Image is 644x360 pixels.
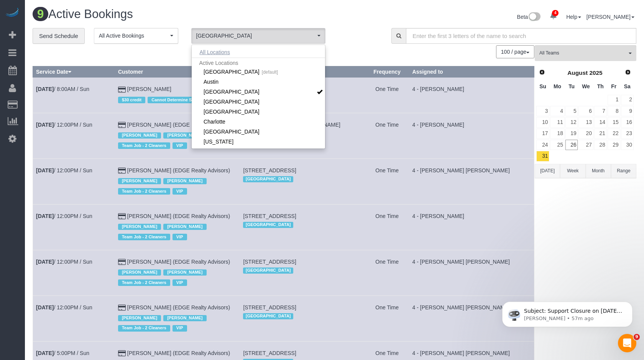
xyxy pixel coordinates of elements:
span: August [567,69,588,76]
li: New Jersey [192,137,325,147]
a: 20 [578,129,593,139]
a: 4 [546,8,561,25]
th: Frequency [365,66,409,78]
b: [DATE] [36,86,54,92]
a: [GEOGRAPHIC_DATA] [192,67,325,77]
span: [STREET_ADDRESS] [243,304,296,310]
td: Service location [240,296,365,341]
a: 6 [578,106,593,116]
a: 18 [550,129,564,139]
span: [GEOGRAPHIC_DATA] [243,222,293,228]
span: VIP [172,142,187,149]
a: 7 [594,106,607,116]
ol: All Teams [535,45,636,57]
button: Range [611,164,636,178]
span: [PERSON_NAME] [163,178,206,184]
a: Prev [537,67,547,78]
span: [PERSON_NAME] [118,132,161,139]
span: VIP [172,325,187,331]
button: [DATE] [535,164,560,178]
span: [PERSON_NAME] [163,315,206,321]
a: [PERSON_NAME] (EDGE Realty Advisors) [127,259,230,265]
span: [STREET_ADDRESS] [243,350,296,356]
a: Austin [192,77,325,87]
a: Next [623,67,633,78]
a: Automaid Logo [5,8,20,18]
a: 14 [594,117,607,127]
img: New interface [528,12,540,22]
a: 22 [608,129,620,139]
a: 24 [536,140,549,150]
button: 100 / page [496,45,534,58]
iframe: Intercom notifications message [491,286,644,339]
div: Location [243,220,361,230]
b: [DATE] [36,304,54,310]
a: [PERSON_NAME] (EDGE Realty Advisors) [127,350,230,356]
b: [DATE] [36,122,54,128]
li: Denver [192,127,325,137]
a: 4 [550,106,564,116]
th: Service Date [33,66,115,78]
td: Service location [240,204,365,250]
b: [DATE] [36,259,54,265]
b: [DATE] [36,213,54,219]
td: Customer [115,250,240,296]
a: 13 [578,117,593,127]
span: Cannot Determine Size [148,97,201,103]
a: [PERSON_NAME] [127,86,171,92]
a: [DATE]/ 5:00PM / Sun [36,350,89,356]
a: 17 [536,129,549,139]
a: 26 [565,140,578,150]
a: [DATE]/ 12:00PM / Sun [36,122,92,128]
a: [DATE]/ 8:00AM / Sun [36,86,89,92]
a: 11 [550,117,564,127]
th: Assigned to [409,66,534,78]
h1: Active Bookings [33,8,329,21]
span: [PERSON_NAME] [163,224,206,230]
td: Frequency [365,159,409,204]
i: Credit Card Payment [118,87,126,92]
a: 28 [594,140,607,150]
span: Sunday [539,83,546,89]
a: [PERSON_NAME] [586,14,634,20]
span: [PERSON_NAME] [118,269,161,276]
span: Prev [539,69,545,75]
div: Location [243,266,361,276]
a: 9 [621,106,634,116]
span: Active Locations [192,58,325,68]
td: Schedule date [33,113,115,159]
span: [GEOGRAPHIC_DATA] [196,32,315,40]
span: $30 credit [118,97,145,103]
nav: Pagination navigation [496,45,534,58]
span: Wednesday [582,83,590,89]
span: VIP [172,188,187,194]
span: Team Job - 2 Cleaners [118,234,170,240]
td: Assigned to [409,159,534,204]
b: [DATE] [36,350,54,356]
span: 2025 [589,69,602,76]
a: [GEOGRAPHIC_DATA] [192,97,325,107]
td: Customer [115,113,240,159]
i: Credit Card Payment [118,122,126,128]
a: 5 [565,106,578,116]
a: [GEOGRAPHIC_DATA] [192,127,325,137]
span: [PERSON_NAME] [163,132,206,139]
li: Bronx [192,97,325,107]
a: Send Schedule [33,28,85,44]
ol: Boston [191,28,325,44]
span: VIP [172,234,187,240]
span: Team Job - 2 Cleaners [118,142,170,149]
a: [DATE]/ 12:00PM / Sun [36,213,92,219]
span: All Teams [539,50,627,56]
span: [STREET_ADDRESS] [243,259,296,265]
td: Customer [115,204,240,250]
a: [US_STATE] [192,137,325,147]
td: Assigned to [409,78,534,113]
span: Thursday [597,83,604,89]
a: [DATE]/ 12:00PM / Sun [36,259,92,265]
td: Customer [115,296,240,341]
a: [PERSON_NAME] (EDGE Realty Advisors) [127,167,230,173]
a: 19 [565,129,578,139]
